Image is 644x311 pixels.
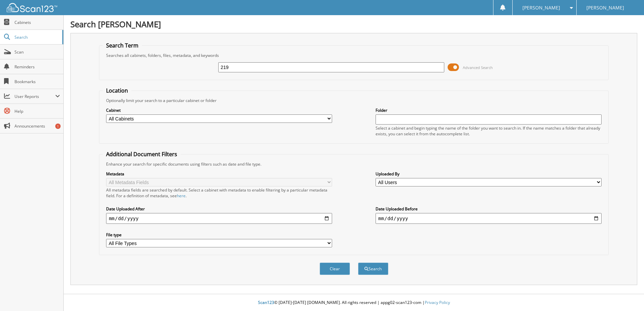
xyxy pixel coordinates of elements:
img: scan123-logo-white.svg [7,3,57,12]
label: Metadata [106,171,332,177]
span: [PERSON_NAME] [586,6,624,10]
span: Announcements [14,123,60,129]
h1: Search [PERSON_NAME] [70,19,637,30]
span: Scan123 [258,300,274,305]
button: Search [358,263,388,275]
span: Advanced Search [463,65,493,70]
div: © [DATE]-[DATE] [DOMAIN_NAME]. All rights reserved | appg02-scan123-com | [64,295,644,311]
label: Cabinet [106,107,332,113]
div: Enhance your search for specific documents using filters such as date and file type. [103,161,605,167]
div: All metadata fields are searched by default. Select a cabinet with metadata to enable filtering b... [106,187,332,199]
div: Select a cabinet and begin typing the name of the folder you want to search in. If the name match... [376,125,602,137]
label: Uploaded By [376,171,602,177]
iframe: Chat Widget [610,279,644,311]
legend: Search Term [103,42,142,49]
input: end [376,213,602,224]
span: User Reports [14,94,55,99]
div: Optionally limit your search to a particular cabinet or folder [103,98,605,103]
div: Searches all cabinets, folders, files, metadata, and keywords [103,53,605,58]
span: Bookmarks [14,79,60,84]
span: [PERSON_NAME] [522,6,560,10]
span: Search [14,34,59,40]
label: Date Uploaded Before [376,206,602,212]
a: here [177,193,186,199]
span: Scan [14,49,60,55]
legend: Additional Document Filters [103,150,181,158]
span: Reminders [14,64,60,70]
a: Privacy Policy [425,300,450,305]
label: Folder [376,107,602,113]
div: 1 [55,124,61,129]
span: Help [14,108,60,114]
span: Cabinets [14,20,60,25]
label: File type [106,232,332,238]
legend: Location [103,87,131,94]
button: Clear [320,263,350,275]
input: start [106,213,332,224]
label: Date Uploaded After [106,206,332,212]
